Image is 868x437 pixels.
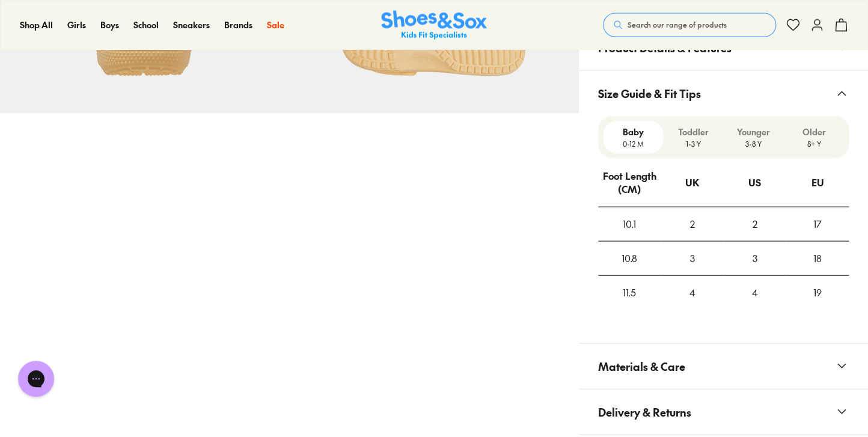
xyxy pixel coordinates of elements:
[811,166,824,198] div: EU
[598,348,685,384] span: Materials & Care
[685,166,699,198] div: UK
[599,276,660,308] div: 11.5
[579,343,868,388] button: Materials & Care
[100,19,119,31] a: Boys
[598,75,701,111] span: Size Guide & Fit Tips
[724,207,785,240] div: 2
[748,166,761,198] div: US
[787,276,848,308] div: 19
[728,138,778,148] p: 3-8 Y
[787,242,848,274] div: 18
[661,207,723,240] div: 2
[724,276,785,308] div: 4
[789,138,839,148] p: 8+ Y
[789,125,839,138] p: Older
[133,19,159,31] a: School
[173,19,210,31] a: Sneakers
[599,242,660,274] div: 10.8
[598,394,691,429] span: Delivery & Returns
[628,19,727,30] span: Search our range of products
[12,356,60,401] iframe: Gorgias live chat messenger
[67,19,86,31] a: Girls
[668,138,718,148] p: 1-3 Y
[599,159,659,205] div: Foot Length (CM)
[787,207,848,240] div: 17
[267,19,284,31] a: Sale
[661,242,723,274] div: 3
[579,389,868,434] button: Delivery & Returns
[608,125,658,138] p: Baby
[603,13,776,37] button: Search our range of products
[381,10,487,40] a: Shoes & Sox
[20,19,53,31] a: Shop All
[224,19,252,31] a: Brands
[381,10,487,40] img: SNS_Logo_Responsive.svg
[599,207,660,240] div: 10.1
[661,276,723,308] div: 4
[728,125,778,138] p: Younger
[608,138,658,148] p: 0-12 M
[579,70,868,115] button: Size Guide & Fit Tips
[668,125,718,138] p: Toddler
[724,242,785,274] div: 3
